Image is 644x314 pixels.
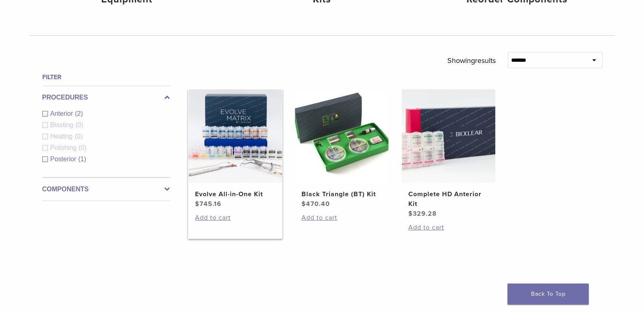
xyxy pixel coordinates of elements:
[195,200,199,208] span: $
[42,93,170,102] label: Procedures
[408,210,413,218] span: $
[50,144,79,151] span: Polishing
[50,156,78,162] span: Posterior
[447,52,496,69] p: Showing results
[195,213,275,223] a: Add to cart: “Evolve All-in-One Kit”
[42,72,170,82] h4: Filter
[195,200,221,208] bdi: 745.16
[408,223,489,232] a: Add to cart: “Complete HD Anterior Kit”
[78,156,87,162] span: (1)
[195,189,275,199] h2: Evolve All-in-One Kit
[50,121,76,128] span: Blasting
[42,184,170,194] label: Components
[75,133,83,140] span: (0)
[189,89,282,183] img: Evolve All-in-One Kit
[301,189,382,199] h2: Black Triangle (BT) Kit
[50,110,75,117] span: Anterior
[78,144,87,151] span: (0)
[401,89,496,219] a: Complete HD Anterior KitComplete HD Anterior Kit $329.28
[408,189,489,209] h2: Complete HD Anterior Kit
[295,89,389,209] a: Black Triangle (BT) KitBlack Triangle (BT) Kit $470.40
[50,133,75,140] span: Heating
[301,200,306,208] span: $
[408,210,437,218] bdi: 329.28
[402,89,495,183] img: Complete HD Anterior Kit
[75,121,83,128] span: (0)
[301,200,330,208] bdi: 470.40
[188,89,283,209] a: Evolve All-in-One KitEvolve All-in-One Kit $745.16
[75,110,83,117] span: (2)
[507,284,589,305] a: Back To Top
[295,89,388,183] img: Black Triangle (BT) Kit
[301,213,382,223] a: Add to cart: “Black Triangle (BT) Kit”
